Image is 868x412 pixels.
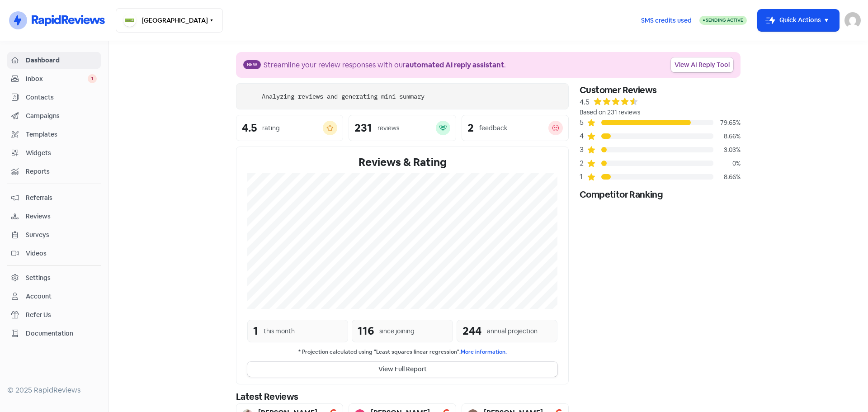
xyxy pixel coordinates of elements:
span: SMS credits used [641,16,692,25]
div: since joining [379,327,415,336]
div: Competitor Ranking [580,188,741,201]
div: Settings [26,273,51,283]
a: Contacts [7,89,101,106]
a: 2feedback [462,115,569,141]
a: Inbox 1 [7,71,101,87]
span: Reports [26,167,97,176]
div: feedback [479,123,507,133]
a: More information. [461,348,507,355]
span: Widgets [26,148,97,158]
button: View Full Report [247,362,557,377]
img: User [844,12,861,28]
a: Refer Us [7,307,101,323]
span: 1 [88,74,97,83]
div: annual projection [487,327,538,336]
a: Videos [7,245,101,262]
button: Quick Actions [758,9,839,31]
span: Refer Us [26,310,97,320]
div: 2 [467,123,474,133]
a: Account [7,288,101,305]
div: 4.5 [242,123,257,133]
div: 231 [354,123,372,133]
div: 8.66% [713,132,741,141]
div: rating [262,123,280,133]
div: 2 [580,158,587,169]
div: Reviews & Rating [247,154,557,170]
div: 3.03% [713,145,741,155]
div: 79.65% [713,118,741,128]
div: 5 [580,117,587,128]
div: Streamline your review responses with our . [264,60,506,71]
span: Surveys [26,230,97,240]
div: 8.66% [713,172,741,182]
div: 1 [253,323,258,339]
span: Videos [26,249,97,258]
a: Sending Active [699,15,747,26]
span: Sending Active [706,17,743,23]
div: 1 [580,171,587,182]
small: * Projection calculated using "Least squares linear regression". [247,348,557,356]
span: New [243,60,261,69]
div: Account [26,292,52,301]
a: Documentation [7,325,101,342]
a: Templates [7,126,101,143]
span: Inbox [26,74,88,84]
span: Dashboard [26,56,97,65]
span: Reviews [26,212,97,221]
div: Latest Reviews [236,390,569,403]
div: 3 [580,144,587,155]
a: Widgets [7,145,101,161]
div: reviews [377,123,399,133]
span: Contacts [26,93,97,102]
div: Based on 231 reviews [580,108,741,117]
span: Campaigns [26,111,97,121]
div: 0% [713,159,741,168]
div: Customer Reviews [580,83,741,97]
div: 4.5 [580,97,590,108]
span: Documentation [26,329,97,338]
div: 4 [580,131,587,142]
a: Dashboard [7,52,101,69]
a: SMS credits used [633,15,699,24]
a: View AI Reply Tool [671,57,733,72]
a: 4.5rating [236,115,343,141]
div: 244 [462,323,481,339]
a: Reports [7,163,101,180]
div: Analyzing reviews and generating mini summary [262,92,425,101]
span: Referrals [26,193,97,203]
a: Surveys [7,227,101,243]
a: Referrals [7,189,101,206]
div: © 2025 RapidReviews [7,385,101,396]
div: this month [264,327,295,336]
div: 116 [358,323,374,339]
a: Settings [7,270,101,286]
button: [GEOGRAPHIC_DATA] [116,8,223,33]
a: Reviews [7,208,101,225]
a: 231reviews [349,115,456,141]
b: automated AI reply assistant [406,60,504,70]
span: Templates [26,130,97,139]
a: Campaigns [7,108,101,124]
